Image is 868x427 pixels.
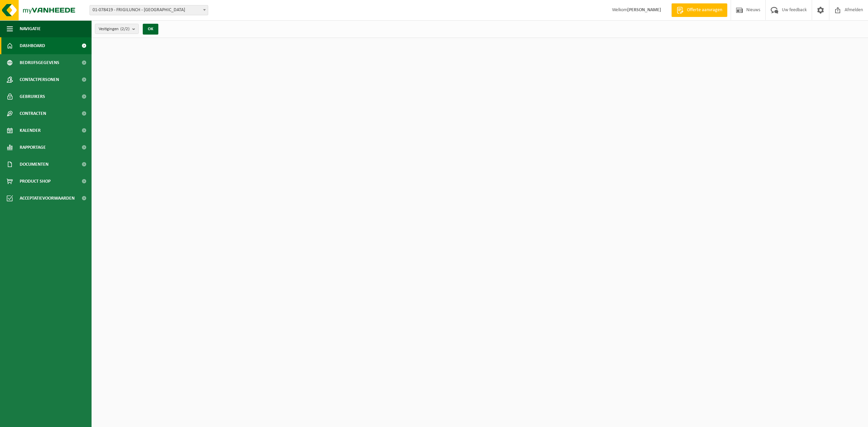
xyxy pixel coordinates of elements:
span: Dashboard [20,37,45,54]
button: Vestigingen(2/2) [95,24,139,34]
span: Contracten [20,105,46,122]
span: 01-078419 - FRIGILUNCH - VEURNE [90,5,208,15]
span: Kalender [20,122,41,139]
span: 01-078419 - FRIGILUNCH - VEURNE [90,5,208,15]
span: Contactpersonen [20,71,59,88]
a: Offerte aanvragen [671,3,727,17]
span: Offerte aanvragen [685,7,724,14]
span: Navigatie [20,20,41,37]
count: (2/2) [120,27,130,31]
span: Product Shop [20,173,51,190]
strong: [PERSON_NAME] [627,7,661,13]
span: Documenten [20,156,48,173]
span: Vestigingen [99,24,130,34]
span: Gebruikers [20,88,45,105]
span: Acceptatievoorwaarden [20,190,75,207]
button: OK [143,24,158,35]
span: Rapportage [20,139,46,156]
span: Bedrijfsgegevens [20,54,59,71]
